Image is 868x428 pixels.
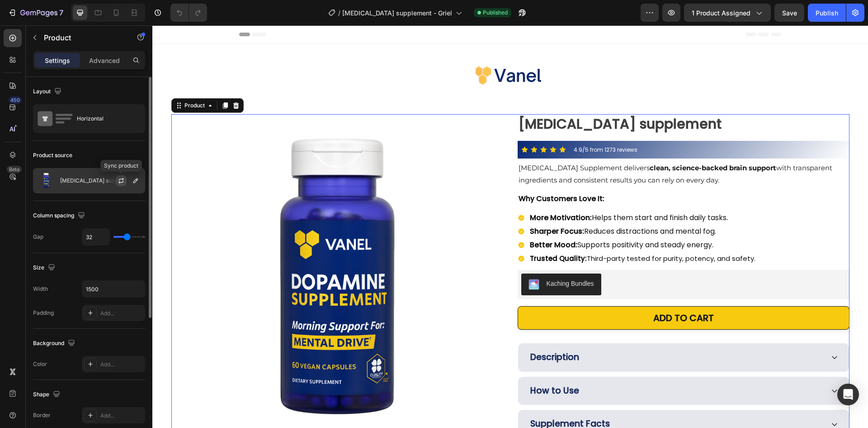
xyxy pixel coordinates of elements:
[317,33,399,67] img: gempages_578660781839614849-d1a583d4-563b-4243-9bcb-311b375574f1.svg
[100,361,143,369] div: Add...
[33,285,48,293] div: Width
[82,229,109,245] input: Auto
[378,359,427,371] strong: How to Use
[378,392,458,404] strong: Supplement Facts
[808,4,846,22] button: Publish
[365,281,697,304] button: ADD TO CART
[60,178,136,184] p: [MEDICAL_DATA] supplement
[377,214,425,225] strong: Better Mood:
[377,201,432,211] strong: Sharper Focus:
[377,228,434,238] strong: Trusted Quality:
[89,56,120,65] p: Advanced
[376,254,387,264] img: KachingBundles.png
[377,187,439,197] strong: More Motivation:
[33,210,87,222] div: Column spacing
[77,108,132,129] div: Horizontal
[366,136,696,161] p: [MEDICAL_DATA] Supplement delivers with transparent ingredients and consistent results you can re...
[816,8,838,18] div: Publish
[33,360,47,368] div: Color
[369,248,449,270] button: Kaching Bundles
[365,89,697,108] h2: [MEDICAL_DATA] supplement
[45,56,70,65] p: Settings
[378,326,427,338] strong: Description
[152,25,868,428] iframe: Design area
[774,4,804,22] button: Save
[483,9,508,17] span: Published
[33,262,57,274] div: Size
[30,76,54,84] div: Product
[338,8,340,18] span: /
[7,166,22,173] div: Beta
[33,337,77,350] div: Background
[100,309,143,317] div: Add...
[342,8,452,18] span: [MEDICAL_DATA] supplement - Griel
[377,228,603,238] span: Third-party tested for purity, potency, and safety.
[33,86,63,98] div: Layout
[82,281,145,297] input: Auto
[497,138,624,147] strong: clean, science-backed brain support
[377,187,603,198] p: Helps them start and finish daily tasks.
[684,4,771,22] button: 1 product assigned
[692,8,750,18] span: 1 product assigned
[394,254,442,263] div: Kaching Bundles
[837,384,859,405] div: Open Intercom Messenger
[377,201,603,212] p: Reduces distractions and mental fog.
[170,4,207,22] div: Undo/Redo
[366,168,452,178] strong: Why Customers Love It:
[44,32,121,43] p: Product
[33,309,54,317] div: Padding
[33,151,72,159] div: Product source
[37,172,55,190] img: product feature img
[33,389,62,401] div: Shape
[59,7,63,18] p: 7
[33,411,51,419] div: Border
[782,9,797,17] span: Save
[421,120,485,128] span: 4.9/5 from 1273 reviews
[100,412,143,420] div: Add...
[501,284,561,301] div: ADD TO CART
[377,214,603,225] p: Supports positivity and steady energy.
[4,4,67,22] button: 7
[33,233,43,241] div: Gap
[9,96,22,104] div: 450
